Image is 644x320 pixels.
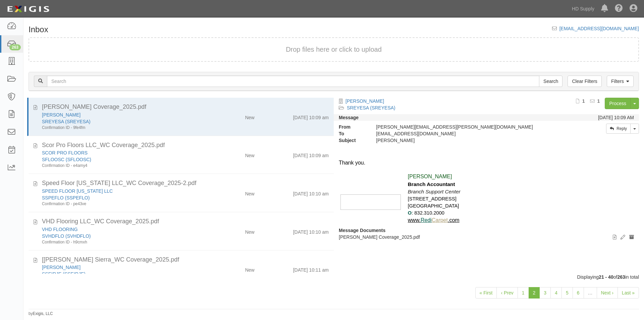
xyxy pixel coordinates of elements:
[42,111,205,118] div: SAUL REYES
[42,233,205,239] div: SVHDFLO (SVHDFLO)
[539,287,551,299] a: 3
[42,264,205,271] div: JESUS SIERRA
[408,189,461,194] i: Branch Support Center
[339,115,359,120] strong: Message
[42,118,205,125] div: SREYESA (SREYESA)
[42,194,205,201] div: SSPEFLO (SSPEFLO)
[408,174,452,179] span: [PERSON_NAME]
[42,227,78,232] a: VHD FLOORING
[475,287,497,299] a: « First
[615,5,623,13] i: Help Center - Complianz
[23,274,644,280] div: Displaying of in total
[559,26,639,31] a: [EMAIL_ADDRESS][DOMAIN_NAME]
[345,98,384,104] a: [PERSON_NAME]
[42,150,88,155] a: SCOR PRO FLOORS
[339,234,634,240] p: [PERSON_NAME] Coverage_2025.pdf
[629,235,634,240] i: Archive document
[371,130,557,137] div: agreement-tym7rm@hdsupply.complianz.com
[371,137,557,144] div: SAUL REYES
[293,111,329,121] div: [DATE] 10:09 am
[598,114,634,121] div: [DATE] 10:09 AM
[421,217,432,223] a: Redi
[408,203,459,209] span: [GEOGRAPHIC_DATA]
[42,156,205,163] div: SFLOOSC (SFLOOSC)
[42,201,205,207] div: Confirmation ID - pe43ve
[42,141,329,150] div: Scor Pro Floors LLC_WC Coverage_2025.pdf
[613,235,616,240] i: View
[539,76,562,87] input: Search
[293,264,329,273] div: [DATE] 10:11 am
[606,124,631,134] a: Reply
[568,76,601,87] a: Clear Filters
[448,217,460,223] a: .com
[334,124,371,130] strong: From
[582,98,585,104] b: 1
[245,188,255,197] div: New
[618,287,639,299] a: Last »
[9,44,21,50] div: 263
[412,210,444,216] span: : 832.310.2000
[42,217,329,226] div: VHD Flooring LLC_WC Coverage_2025.pdf
[42,226,205,233] div: VHD FLOORING
[42,163,205,169] div: Confirmation ID - e4amy4
[42,239,205,245] div: Confirmation ID - h9cmxh
[529,287,540,299] a: 2
[245,264,255,273] div: New
[293,188,329,197] div: [DATE] 10:10 am
[569,2,598,15] a: HD Supply
[432,217,448,223] a: Carpet
[29,311,53,317] small: by
[42,265,80,270] a: [PERSON_NAME]
[286,45,382,54] button: Drop files here or click to upload
[293,226,329,235] div: [DATE] 10:10 am
[339,228,385,233] strong: Message Documents
[518,287,529,299] a: 1
[599,274,613,280] b: 21 - 40
[245,149,255,159] div: New
[42,157,91,162] a: SFLOOSC (SFLOOSC)
[42,256,329,264] div: [Jesus Perez Sierra_WC Coverage_2025.pdf
[42,119,91,124] a: SREYESA (SREYESA)
[597,98,600,104] b: 1
[621,235,625,240] i: Edit document
[584,287,597,299] a: …
[42,125,205,131] div: Confirmation ID - 9fe4fm
[408,181,455,187] b: Branch Accountant
[5,3,51,15] img: logo-5460c22ac91f19d4615b14bd174203de0afe785f0fc80cf4dbbc73dc1793850b.png
[245,226,255,235] div: New
[42,112,80,118] a: [PERSON_NAME]
[33,311,53,316] a: Exigis, LLC
[42,188,205,194] div: SPEED FLOOR GEORGIA LLC
[408,196,457,201] span: [STREET_ADDRESS]
[245,111,255,121] div: New
[597,287,618,299] a: Next ›
[42,188,113,194] a: SPEED FLOOR [US_STATE] LLC
[339,159,634,167] div: Thank you.
[408,217,421,223] a: www.
[334,137,371,144] strong: Subject
[42,271,205,277] div: SSEIRJE (SSEIRJE)
[47,76,539,87] input: Search
[408,210,412,216] b: O
[561,287,573,299] a: 5
[371,124,557,130] div: [PERSON_NAME][EMAIL_ADDRESS][PERSON_NAME][DOMAIN_NAME]
[42,103,329,111] div: Saul Reyes_WC Coverage_2025.pdf
[293,149,329,159] div: [DATE] 10:09 am
[29,25,48,34] h1: Inbox
[42,233,91,239] a: SVHDFLO (SVHDFLO)
[42,195,90,200] a: SSPEFLO (SSPEFLO)
[334,130,371,137] strong: To
[607,76,634,87] a: Filters
[617,274,625,280] b: 263
[42,149,205,156] div: SCOR PRO FLOORS
[347,105,395,110] a: SREYESA (SREYESA)
[42,271,86,277] a: SSEIRJE (SSEIRJE)
[496,287,518,299] a: ‹ Prev
[42,179,329,188] div: Speed Floor Georgia LLC_WC Coverage_2025-2.pdf
[550,287,562,299] a: 4
[573,287,584,299] a: 6
[605,98,631,109] a: Process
